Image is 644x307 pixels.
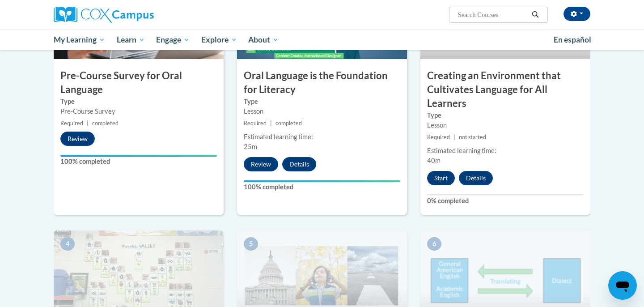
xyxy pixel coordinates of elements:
label: 100% completed [60,157,217,166]
div: Estimated learning time: [427,146,584,156]
a: About [243,30,285,50]
a: Engage [150,30,195,50]
span: | [453,134,455,141]
h3: Pre-Course Survey for Oral Language [54,69,224,97]
button: Search [529,9,542,20]
span: completed [92,120,119,127]
a: Explore [195,30,243,50]
button: Review [244,157,278,171]
a: En español [548,30,597,49]
div: Your progress [60,155,217,157]
h3: Oral Language is the Foundation for Literacy [237,69,407,97]
button: Start [427,171,455,185]
a: Cox Campus [54,7,224,23]
span: | [270,120,272,127]
span: not started [459,134,486,141]
span: 5 [244,237,258,251]
div: Pre-Course Survey [60,107,217,116]
label: 100% completed [244,182,400,192]
span: Learn [117,34,145,45]
span: 6 [427,237,441,251]
a: My Learning [48,30,111,50]
label: Type [244,97,400,107]
div: Estimated learning time: [244,132,400,142]
img: Cox Campus [54,7,154,23]
h3: Creating an Environment that Cultivates Language for All Learners [420,69,590,110]
button: Details [459,171,493,185]
span: 40m [427,157,441,164]
div: Lesson [244,107,400,116]
span: My Learning [54,34,105,45]
a: Learn [111,30,151,50]
label: Type [60,97,217,107]
span: Required [60,120,83,127]
div: Lesson [427,120,584,130]
span: En español [554,35,591,44]
span: Required [427,134,450,141]
span: completed [275,120,302,127]
button: Account Settings [563,7,590,21]
div: Your progress [244,180,400,182]
label: Type [427,111,584,120]
label: 0% completed [427,196,584,206]
span: Engage [156,34,190,45]
iframe: Button to launch messaging window [608,271,637,300]
button: Details [282,157,316,171]
span: 25m [244,143,257,150]
input: Search Courses [457,9,529,20]
span: Required [244,120,267,127]
span: 4 [60,237,75,251]
span: About [248,34,279,45]
div: Main menu [40,30,604,50]
span: | [87,120,89,127]
span: Explore [201,34,237,45]
button: Review [60,132,95,146]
